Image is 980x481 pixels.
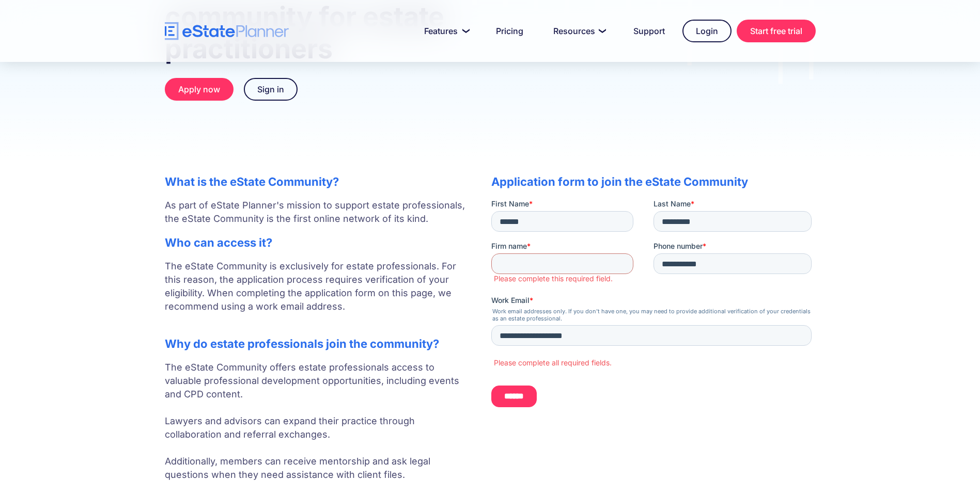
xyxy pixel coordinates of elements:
a: Login [682,20,732,42]
h2: What is the eState Community? [165,175,471,188]
a: home [165,22,289,40]
a: Support [621,21,677,41]
a: Apply now [165,78,234,101]
h2: Why do estate professionals join the community? [165,337,471,350]
a: Features [412,21,478,41]
a: Resources [541,21,616,41]
a: Start free trial [737,20,816,42]
h2: Application form to join the eState Community [491,175,816,188]
a: Sign in [244,78,298,101]
p: The eState Community is exclusively for estate professionals. For this reason, the application pr... [165,260,471,327]
h2: Who can access it? [165,236,471,249]
iframe: Form 0 [491,199,816,416]
p: As part of eState Planner's mission to support estate professionals, the eState Community is the ... [165,199,471,226]
a: Pricing [484,21,536,41]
